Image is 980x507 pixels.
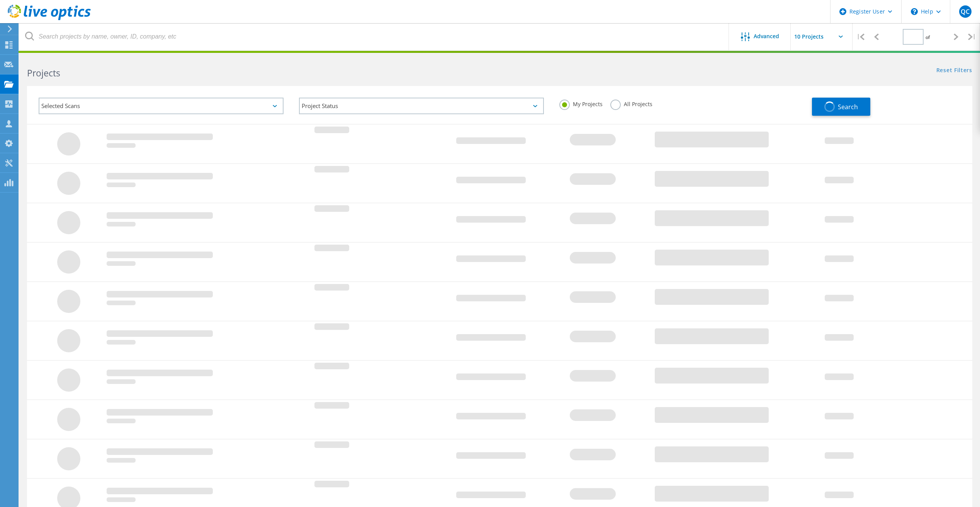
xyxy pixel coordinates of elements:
a: Reset Filters [936,68,972,74]
div: | [853,23,868,51]
b: Projects [27,67,60,79]
div: Project Status [299,98,544,114]
label: All Projects [610,100,652,107]
svg: \n [911,8,918,15]
a: Live Optics Dashboard [8,16,91,22]
div: | [964,23,980,51]
span: Search [838,103,858,111]
span: Advanced [754,34,779,39]
div: Selected Scans [39,98,284,114]
span: of [926,34,930,41]
label: My Projects [559,100,603,107]
button: Search [812,98,870,116]
input: Search projects by name, owner, ID, company, etc [19,23,729,50]
span: QC [961,8,970,15]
